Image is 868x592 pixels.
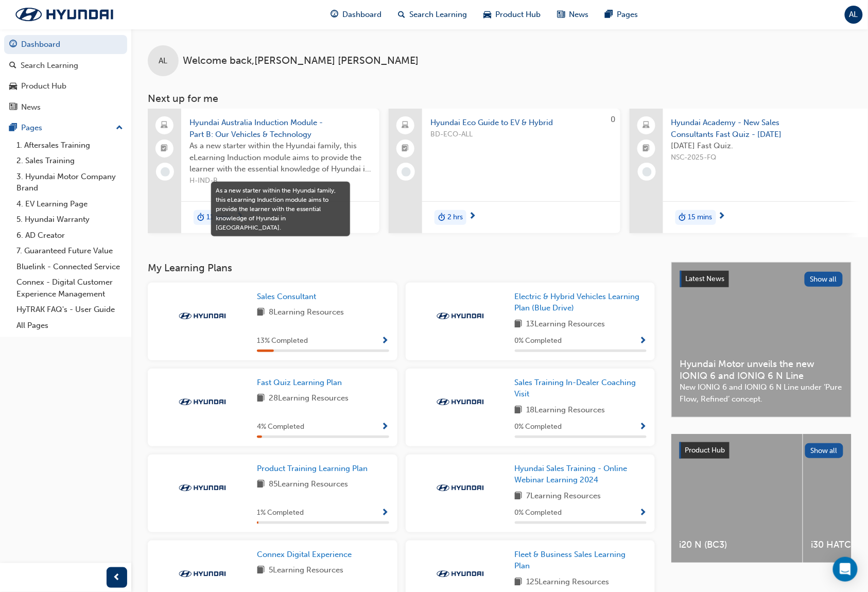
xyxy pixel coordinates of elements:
[257,292,316,301] span: Sales Consultant
[148,109,379,233] a: Hyundai Australia Induction Module - Part B: Our Vehicles & TechnologyAs a new starter within the...
[9,61,16,71] span: search-icon
[159,55,168,67] span: AL
[515,318,523,331] span: book-icon
[189,140,371,175] span: As a new starter within the Hyundai family, this eLearning Induction module aims to provide the l...
[257,392,265,405] span: book-icon
[116,121,123,135] span: up-icon
[605,8,613,21] span: pages-icon
[430,117,612,129] span: Hyundai Eco Guide to EV & Hybrid
[206,212,230,223] span: 11 mins
[679,211,686,224] span: duration-icon
[805,272,843,287] button: Show all
[12,302,127,318] a: HyTRAK FAQ's - User Guide
[639,421,647,433] button: Show Progress
[643,142,650,155] span: booktick-icon
[9,82,17,91] span: car-icon
[257,464,368,473] span: Product Training Learning Plan
[257,378,342,387] span: Fast Quiz Learning Plan
[402,119,409,132] span: laptop-icon
[269,478,348,491] span: 85 Learning Resources
[9,40,17,49] span: guage-icon
[189,175,371,187] span: H-IND-B
[671,262,852,417] a: Latest NewsShow allHyundai Motor unveils the new IONIQ 6 and IONIQ 6 N LineNew IONIQ 6 and IONIQ ...
[12,243,127,259] a: 7. Guaranteed Future Value
[189,117,371,140] span: Hyundai Australia Induction Module - Part B: Our Vehicles & Technology
[468,212,476,221] span: next-icon
[269,392,349,405] span: 28 Learning Resources
[9,103,17,112] span: news-icon
[183,55,419,67] span: Welcome back , [PERSON_NAME] [PERSON_NAME]
[257,550,352,559] span: Connex Digital Experience
[389,109,620,233] a: 0Hyundai Eco Guide to EV & HybridBD-ECO-ALLduration-icon2 hrs
[216,186,345,232] div: As a new starter within the Hyundai family, this eLearning Induction module aims to provide the l...
[515,378,636,399] span: Sales Training In-Dealer Coaching Visit
[643,119,650,132] span: laptop-icon
[685,446,725,455] span: Product Hub
[688,212,713,223] span: 15 mins
[432,483,489,493] img: Trak
[257,421,304,433] span: 4 % Completed
[639,507,647,519] button: Show Progress
[381,507,389,519] button: Show Progress
[21,122,42,134] div: Pages
[257,507,304,519] span: 1 % Completed
[12,212,127,228] a: 5. Hyundai Warranty
[402,167,411,177] span: learningRecordVerb_NONE-icon
[381,423,389,432] span: Show Progress
[257,564,265,577] span: book-icon
[527,404,605,417] span: 18 Learning Resources
[515,463,647,486] a: Hyundai Sales Training - Online Webinar Learning 2024
[515,576,523,589] span: book-icon
[12,318,127,334] a: All Pages
[4,56,127,75] a: Search Learning
[131,93,868,105] h3: Next up for me
[269,306,344,319] span: 8 Learning Resources
[322,4,390,25] a: guage-iconDashboard
[4,33,127,118] button: DashboardSearch LearningProduct HubNews
[257,335,308,347] span: 13 % Completed
[174,483,231,493] img: Trak
[515,335,562,347] span: 0 % Completed
[671,140,853,152] span: [DATE] Fast Quiz.
[805,443,844,458] button: Show all
[611,115,615,124] span: 0
[432,311,489,321] img: Trak
[432,397,489,407] img: Trak
[12,153,127,169] a: 2. Sales Training
[161,167,170,177] span: learningRecordVerb_NONE-icon
[643,167,652,177] span: learningRecordVerb_NONE-icon
[639,423,647,432] span: Show Progress
[4,77,127,96] a: Product Hub
[515,291,647,314] a: Electric & Hybrid Vehicles Learning Plan (Blue Drive)
[680,271,843,287] a: Latest NewsShow all
[4,118,127,137] button: Pages
[9,124,17,133] span: pages-icon
[680,381,843,405] span: New IONIQ 6 and IONIQ 6 N Line under ‘Pure Flow, Refined’ concept.
[527,490,601,503] span: 7 Learning Resources
[515,464,628,485] span: Hyundai Sales Training - Online Webinar Learning 2024
[515,507,562,519] span: 0 % Completed
[671,117,853,140] span: Hyundai Academy - New Sales Consultants Fast Quiz - [DATE]
[515,377,647,400] a: Sales Training In-Dealer Coaching Visit
[398,8,405,21] span: search-icon
[475,4,549,25] a: car-iconProduct Hub
[161,119,168,132] span: laptop-icon
[630,109,861,233] a: Hyundai Academy - New Sales Consultants Fast Quiz - [DATE][DATE] Fast Quiz.NSC-2025-FQduration-ic...
[833,557,858,582] div: Open Intercom Messenger
[527,576,610,589] span: 125 Learning Resources
[12,274,127,302] a: Connex - Digital Customer Experience Management
[331,8,338,21] span: guage-icon
[257,306,265,319] span: book-icon
[639,509,647,518] span: Show Progress
[390,4,475,25] a: search-iconSearch Learning
[4,98,127,117] a: News
[597,4,646,25] a: pages-iconPages
[430,129,612,141] span: BD-ECO-ALL
[680,442,843,459] a: Product HubShow all
[515,490,523,503] span: book-icon
[5,4,124,25] img: Trak
[21,80,66,92] div: Product Hub
[257,478,265,491] span: book-icon
[257,291,320,303] a: Sales Consultant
